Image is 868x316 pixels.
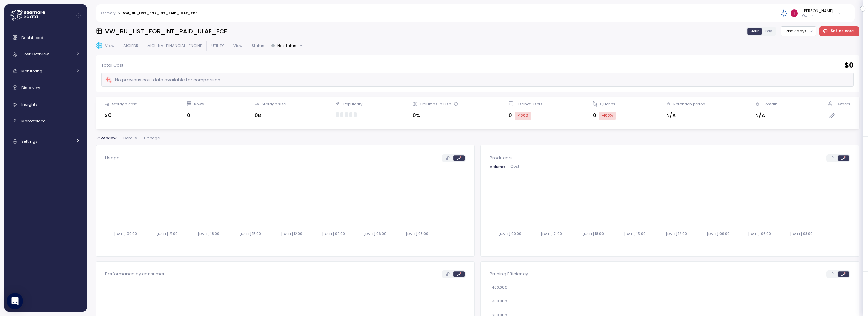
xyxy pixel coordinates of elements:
[510,165,519,168] span: Cost
[582,232,604,236] tspan: [DATE] 18:00
[105,76,220,84] div: No previous cost data available for comparison
[781,26,816,36] button: Last 7 days
[781,9,788,17] img: 68790ce639d2d68da1992664.PNG
[593,112,616,120] div: 0
[755,112,778,119] div: N/A
[262,101,286,107] div: Storage size
[515,112,531,120] div: -100 %
[114,232,137,236] tspan: [DATE] 00:00
[7,114,84,128] a: Marketplace
[343,101,362,107] div: Popularity
[765,29,772,34] span: Day
[239,232,261,236] tspan: [DATE] 15:00
[21,68,42,74] span: Monitoring
[268,41,306,50] button: No status
[156,232,178,236] tspan: [DATE] 21:00
[802,8,833,14] div: [PERSON_NAME]
[281,232,302,236] tspan: [DATE] 12:00
[831,27,854,36] span: Set as core
[21,85,40,90] span: Discovery
[7,64,84,78] a: Monitoring
[835,101,850,107] div: Owners
[144,136,160,140] span: Lineage
[105,27,227,36] h3: VW_BU_LIST_FOR_INT_PAID_ULAE_FCE
[516,101,543,107] div: Distinct users
[105,43,114,48] p: View
[101,62,123,69] p: Total Cost
[105,155,120,161] p: Usage
[198,232,219,236] tspan: [DATE] 18:00
[21,35,43,40] span: Dashboard
[666,232,687,236] tspan: [DATE] 12:00
[7,81,84,94] a: Discovery
[706,232,729,236] tspan: [DATE] 09:00
[751,29,759,34] span: Hour
[509,112,543,120] div: 0
[105,112,137,119] div: $0
[112,101,137,107] div: Storage cost
[763,101,778,107] div: Domain
[252,43,265,48] p: Status:
[498,232,521,236] tspan: [DATE] 00:00
[490,165,505,169] span: Volume
[490,155,513,161] p: Producers
[211,43,224,48] p: UTILITY
[21,101,38,107] span: Insights
[7,31,84,44] a: Dashboard
[7,98,84,111] a: Insights
[492,299,507,303] tspan: 300.00%
[74,13,83,18] button: Collapse navigation
[7,293,23,309] div: Open Intercom Messenger
[21,118,45,124] span: Marketplace
[819,26,860,36] button: Set as core
[673,101,705,107] div: Retention period
[363,232,387,236] tspan: [DATE] 06:00
[322,232,345,236] tspan: [DATE] 09:00
[97,136,116,140] span: Overview
[123,43,138,48] p: AIGIEDR
[123,12,197,15] div: VW_BU_LIST_FOR_INT_PAID_ULAE_FCE
[7,135,84,148] a: Settings
[790,232,812,236] tspan: [DATE] 03:00
[599,112,616,120] div: -100 %
[413,112,458,119] div: 0%
[844,61,854,70] h2: $ 0
[21,139,38,144] span: Settings
[541,232,562,236] tspan: [DATE] 21:00
[99,12,115,15] a: Discovery
[187,112,204,119] div: 0
[123,136,137,140] span: Details
[420,101,458,107] div: Columns in use
[7,47,84,61] a: Cost Overview
[105,271,165,277] p: Performance by consumer
[277,43,296,48] div: No status
[600,101,615,107] div: Queries
[405,232,428,236] tspan: [DATE] 03:00
[748,232,771,236] tspan: [DATE] 06:00
[490,271,528,277] p: Pruning Efficiency
[118,11,120,16] div: >
[666,112,705,119] div: N/A
[791,9,798,17] img: ACg8ocKLuhHFaZBJRg6H14Zm3JrTaqN1bnDy5ohLcNYWE-rfMITsOg=s96-c
[194,101,204,107] div: Rows
[802,14,833,18] p: Owner
[147,43,202,48] p: AIGI_NA_FINANCIAL_ENGINE
[21,51,49,57] span: Cost Overview
[624,232,646,236] tspan: [DATE] 15:00
[492,285,507,290] tspan: 400.00%
[233,43,242,48] p: View
[255,112,286,119] div: 0B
